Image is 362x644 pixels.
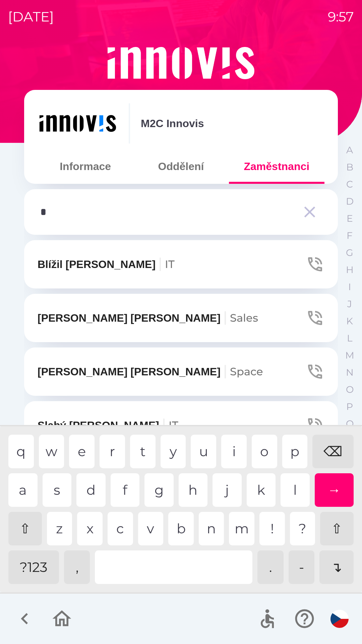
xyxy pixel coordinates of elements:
[229,154,324,178] button: Zaměstnanci
[38,154,133,178] button: Informace
[38,256,175,272] p: Blížil [PERSON_NAME]
[24,47,338,79] img: Logo
[165,258,175,271] span: IT
[24,347,338,396] button: [PERSON_NAME] [PERSON_NAME]Space
[330,610,349,628] img: cs flag
[141,115,204,131] p: M2C Innovis
[230,311,258,324] span: Sales
[38,364,263,380] p: [PERSON_NAME] [PERSON_NAME]
[169,419,178,432] span: IT
[24,294,338,342] button: [PERSON_NAME] [PERSON_NAME]Sales
[24,401,338,449] button: Slabý [PERSON_NAME]IT
[230,365,263,378] span: Space
[8,7,54,27] p: [DATE]
[328,7,354,27] p: 9:57
[24,240,338,288] button: Blížil [PERSON_NAME]IT
[38,103,118,144] img: ef454dd6-c04b-4b09-86fc-253a1223f7b7.png
[38,417,178,433] p: Slabý [PERSON_NAME]
[38,310,258,326] p: [PERSON_NAME] [PERSON_NAME]
[133,154,229,178] button: Oddělení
